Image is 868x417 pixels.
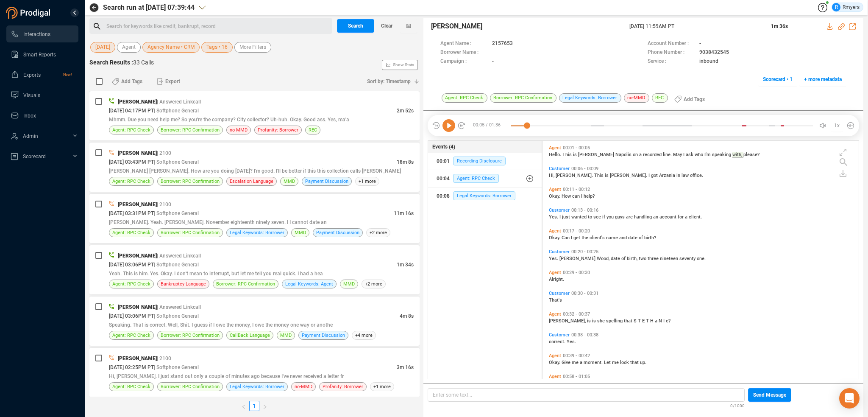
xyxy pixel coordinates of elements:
[549,353,561,358] span: Agent
[280,331,292,339] span: MMD
[355,177,379,186] span: +1 more
[295,383,312,391] span: no-MMD
[640,360,646,365] span: up.
[652,93,668,103] span: REC
[440,48,488,57] span: Borrower Name :
[206,42,228,53] span: Tags • 16
[561,228,592,234] span: 00:17 - 00:20
[89,91,420,140] div: [PERSON_NAME]| Answered Linkcall[DATE] 04:17PM PT| Softphone General2m 52sMhmm. Due you need help...
[238,401,249,411] li: Previous Page
[6,107,78,124] li: Inbox
[549,152,562,157] span: Hello.
[549,235,562,241] span: Okay.
[804,73,842,86] span: + more metadata
[230,177,273,185] span: Escalation Language
[624,318,634,324] span: that
[397,108,414,114] span: 2m 52s
[107,75,147,88] button: Add Tags
[570,166,600,171] span: 00:06 - 00:09
[109,373,344,379] span: Hi, [PERSON_NAME]. I just stand out only a couple of minutes ago because I've never received a le...
[571,235,573,241] span: I
[676,173,682,178] span: in
[112,126,150,134] span: Agent: RPC Check
[578,152,615,157] span: [PERSON_NAME]
[370,382,394,391] span: +1 more
[23,31,50,37] span: Interactions
[624,93,649,103] span: no-MMD
[109,313,154,319] span: [DATE] 03:06PM PT
[602,214,606,220] span: if
[161,331,220,339] span: Borrower: RPC Confirmation
[799,73,846,86] button: + more metadata
[549,214,559,220] span: Yes.
[154,364,199,370] span: | Softphone General
[394,210,414,216] span: 11m 16s
[366,228,390,237] span: +2 more
[230,383,284,391] span: Legal Keywords: Borrower
[646,318,650,324] span: T
[157,304,201,310] span: | Answered Linkcall
[109,159,154,165] span: [DATE] 03:43PM PT
[549,166,570,171] span: Customer
[748,388,791,402] button: Send Message
[284,177,295,185] span: MMD
[648,57,695,66] span: Service :
[673,152,683,157] span: May
[561,374,592,379] span: 00:58 - 01:05
[118,355,157,361] span: [PERSON_NAME]
[648,256,660,261] span: three
[549,256,559,261] span: Yes.
[89,245,420,294] div: [PERSON_NAME]| Answered Linkcall[DATE] 03:06PM PT| Softphone General1m 34sYeah. This is him. Yes....
[109,364,154,370] span: [DATE] 02:25PM PT
[831,120,843,132] button: 1x
[642,318,646,324] span: E
[397,364,414,370] span: 3m 16s
[549,374,561,379] span: Agent
[142,42,200,53] button: Agency Name • CRM
[562,152,573,157] span: This
[659,318,663,324] span: N
[302,331,345,339] span: Payment Discussion
[633,152,639,157] span: on
[753,388,786,402] span: Send Message
[453,174,499,183] span: Agent: RPC Check
[154,108,199,114] span: | Softphone General
[572,193,581,199] span: can
[639,256,648,261] span: two
[570,332,600,338] span: 00:38 - 00:38
[663,152,673,157] span: line.
[597,256,611,261] span: Wood,
[549,332,570,338] span: Customer
[161,383,220,391] span: Borrower: RPC Confirmation
[648,173,651,178] span: I
[118,150,157,156] span: [PERSON_NAME]
[549,297,562,303] span: That's
[549,277,564,282] span: Alright.
[11,107,72,124] a: Inbox
[683,152,686,157] span: I
[440,39,488,48] span: Agent Name :
[584,193,595,199] span: help?
[559,256,597,261] span: [PERSON_NAME]
[362,280,386,288] span: +2 more
[615,152,633,157] span: Napolis
[157,253,201,259] span: | Answered Linkcall
[679,256,697,261] span: seventy
[549,173,556,178] span: Hi,
[573,152,578,157] span: is
[437,154,450,168] div: 00:01
[659,214,678,220] span: account
[655,318,659,324] span: a
[397,262,414,268] span: 1m 34s
[835,3,838,11] span: R
[109,262,154,268] span: [DATE] 03:06PM PT
[556,173,594,178] span: [PERSON_NAME].
[562,214,571,220] span: just
[570,249,600,255] span: 00:20 - 00:25
[109,210,154,216] span: [DATE] 03:31PM PT
[663,318,666,324] span: I
[587,318,592,324] span: is
[584,360,604,365] span: moment.
[682,173,690,178] span: law
[559,93,621,103] span: Legal Keywords: Borrower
